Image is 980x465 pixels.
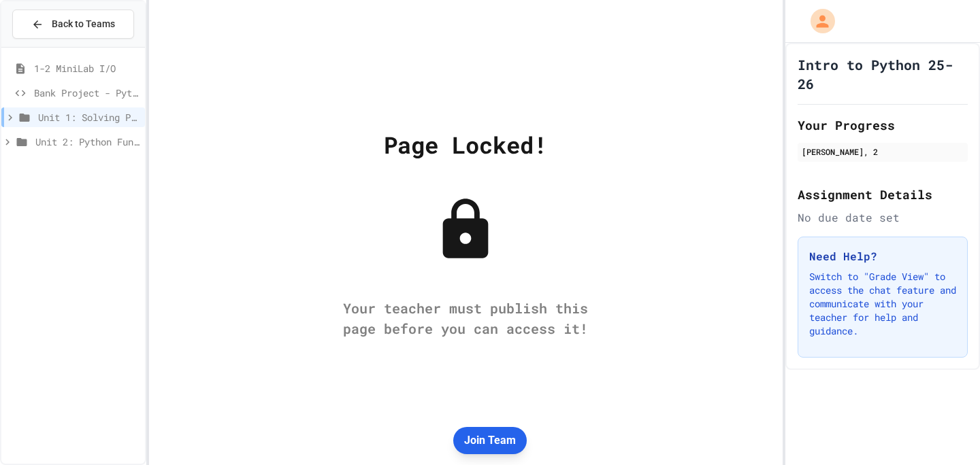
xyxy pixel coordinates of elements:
button: Join Team [453,427,527,454]
div: My Account [796,5,838,37]
div: No due date set [798,209,968,226]
button: Back to Teams [12,10,134,39]
span: Bank Project - Python [34,86,140,100]
div: [PERSON_NAME], 2 [802,145,964,158]
p: Switch to "Grade View" to access the chat feature and communicate with your teacher for help and ... [809,270,956,338]
span: Back to Teams [52,17,115,31]
span: 1-2 MiniLab I/O [34,61,140,75]
h1: Intro to Python 25-26 [798,55,968,93]
h2: Assignment Details [798,185,968,204]
span: Unit 2: Python Fundamentals [35,135,140,149]
h2: Your Progress [798,116,968,135]
h3: Need Help? [809,248,956,264]
div: Page Locked! [384,127,547,162]
span: Unit 1: Solving Problems in Computer Science [38,110,140,124]
div: Your teacher must publish this page before you can access it! [329,298,602,339]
